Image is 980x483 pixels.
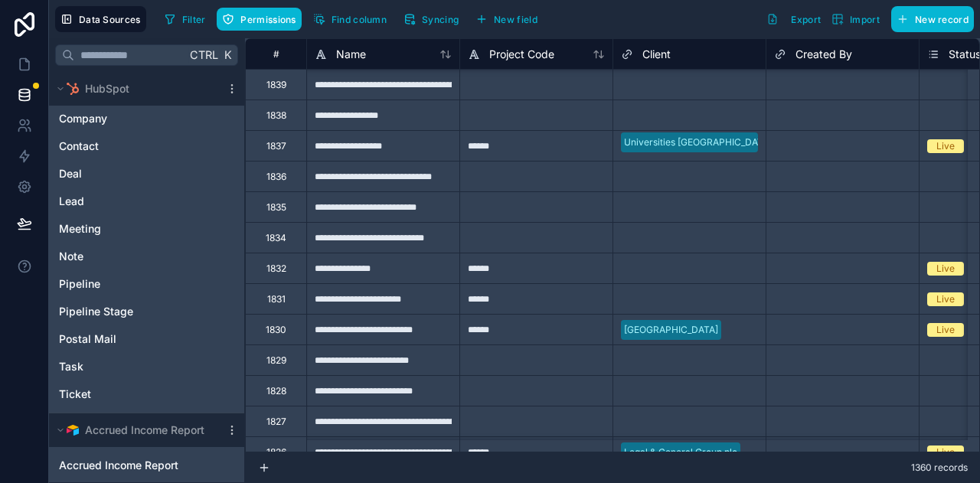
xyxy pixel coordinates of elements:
[936,323,955,337] div: Live
[308,8,392,31] button: Find column
[55,6,146,32] button: Data Sources
[915,14,969,25] span: New record
[266,201,286,214] div: 1835
[267,293,286,305] div: 1831
[158,8,211,31] button: Filter
[79,14,141,25] span: Data Sources
[470,8,543,31] button: New field
[217,8,307,31] a: Permissions
[494,14,537,25] span: New field
[266,109,286,122] div: 1838
[795,47,852,62] span: Created By
[850,14,880,25] span: Import
[266,140,286,152] div: 1837
[266,446,286,459] div: 1826
[891,6,974,32] button: New record
[222,50,233,60] span: K
[936,445,955,459] div: Live
[642,47,671,62] span: Client
[266,324,286,336] div: 1830
[240,14,296,25] span: Permissions
[266,171,286,183] div: 1836
[885,6,974,32] a: New record
[489,47,554,62] span: Project Code
[911,462,968,474] span: 1360 records
[336,47,366,62] span: Name
[791,14,821,25] span: Export
[266,263,286,275] div: 1832
[761,6,826,32] button: Export
[266,385,286,397] div: 1828
[624,135,772,149] div: Universities [GEOGRAPHIC_DATA]
[398,8,470,31] a: Syncing
[936,139,955,153] div: Live
[624,323,718,337] div: [GEOGRAPHIC_DATA]
[266,232,286,244] div: 1834
[422,14,459,25] span: Syncing
[936,262,955,276] div: Live
[826,6,885,32] button: Import
[188,45,220,64] span: Ctrl
[624,445,737,459] div: Legal & General Group plc
[398,8,464,31] button: Syncing
[332,14,387,25] span: Find column
[266,79,286,91] div: 1839
[936,292,955,306] div: Live
[266,416,286,428] div: 1827
[217,8,301,31] button: Permissions
[266,354,286,367] div: 1829
[182,14,206,25] span: Filter
[257,48,295,60] div: #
